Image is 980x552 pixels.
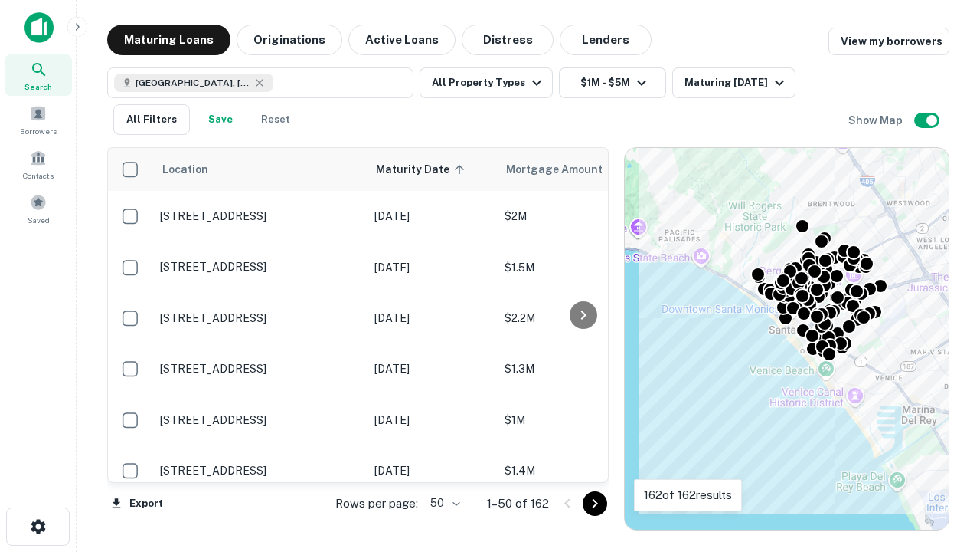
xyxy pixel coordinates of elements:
div: Maturing [DATE] [684,74,789,92]
div: 0 0 [625,148,949,530]
button: Reset [251,104,300,135]
p: [STREET_ADDRESS] [160,413,359,427]
p: $1M [505,412,658,429]
p: [STREET_ADDRESS] [160,464,359,478]
a: Borrowers [5,99,72,140]
button: Save your search to get updates of matches that match your search criteria. [196,104,245,135]
span: [GEOGRAPHIC_DATA], [GEOGRAPHIC_DATA], [GEOGRAPHIC_DATA] [136,76,250,90]
span: Mortgage Amount [506,160,622,179]
p: 162 of 162 results [644,486,732,504]
th: Location [152,148,367,191]
button: Distress [462,25,554,55]
p: [DATE] [374,208,489,225]
button: Lenders [560,25,652,55]
p: $1.4M [505,462,658,479]
img: capitalize-icon.png [24,12,54,43]
span: Maturity Date [376,160,469,179]
span: Search [24,80,52,93]
a: View my borrowers [828,28,949,55]
th: Mortgage Amount [497,148,665,191]
button: Go to next page [583,491,607,516]
h6: Show Map [848,112,905,129]
p: [DATE] [374,412,489,429]
button: Export [107,492,167,515]
p: [DATE] [374,259,489,276]
button: Originations [237,25,342,55]
button: Active Loans [348,25,456,55]
span: Contacts [23,169,54,182]
button: Maturing [DATE] [672,67,795,98]
button: Maturing Loans [107,25,230,55]
p: Rows per page: [335,495,418,513]
span: Saved [28,214,50,226]
iframe: Chat Widget [903,429,980,503]
p: [DATE] [374,360,489,377]
th: Maturity Date [367,148,497,191]
div: 50 [424,492,462,514]
button: All Filters [113,104,190,135]
p: $2.2M [505,310,658,327]
p: $1.3M [505,360,658,377]
span: Borrowers [20,125,57,137]
p: [DATE] [374,462,489,479]
a: Search [5,54,72,96]
p: $2M [505,208,658,225]
button: $1M - $5M [559,67,666,98]
p: [STREET_ADDRESS] [160,311,359,325]
p: [STREET_ADDRESS] [160,260,359,274]
button: All Property Types [420,67,553,98]
p: 1–50 of 162 [487,495,549,513]
a: Saved [5,188,72,229]
p: $1.5M [505,259,658,276]
p: [DATE] [374,310,489,327]
p: [STREET_ADDRESS] [160,209,359,223]
span: Location [162,160,208,179]
p: [STREET_ADDRESS] [160,362,359,376]
button: [GEOGRAPHIC_DATA], [GEOGRAPHIC_DATA], [GEOGRAPHIC_DATA] [107,67,413,98]
a: Contacts [5,143,72,185]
